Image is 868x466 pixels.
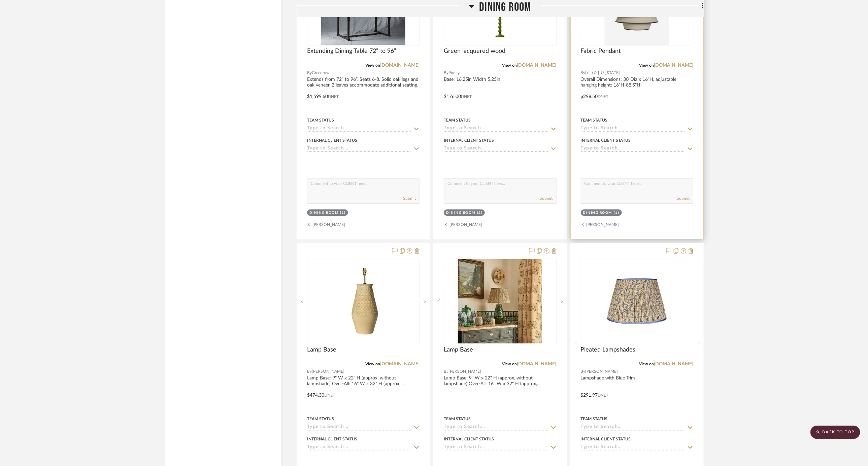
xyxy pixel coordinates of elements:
span: Lamp Base [307,346,336,354]
div: Team Status [444,117,471,123]
span: By [444,368,448,375]
input: Type to Search… [444,444,548,451]
input: Type to Search… [581,146,685,152]
span: Pleated Lampshades [581,346,636,354]
input: Type to Search… [444,146,548,152]
span: Green lacquered wood [444,47,505,55]
scroll-to-top-button: BACK TO TOP [810,426,860,439]
button: Submit [677,195,690,201]
div: Internal Client Status [581,436,631,442]
span: [PERSON_NAME] [312,368,344,375]
span: By [307,70,312,76]
span: By [444,70,448,76]
div: (1) [340,210,346,215]
input: Type to Search… [307,146,411,152]
span: Fabric Pendant [581,47,621,55]
div: Dining Room [309,210,339,215]
span: Lulu & [US_STATE] [586,70,620,76]
div: Team Status [444,416,471,422]
span: By [307,368,312,375]
div: Internal Client Status [444,137,494,143]
a: [DOMAIN_NAME] [654,362,693,366]
span: Extending Dining Table 72” to 96” [307,47,396,55]
a: [DOMAIN_NAME] [517,362,557,366]
div: Internal Client Status [307,436,357,442]
div: 0 [581,259,693,344]
input: Type to Search… [581,444,685,451]
img: Lamp Base [321,259,405,343]
img: Lamp Base [458,259,542,343]
div: Internal Client Status [444,436,494,442]
input: Type to Search… [307,444,411,451]
span: View on [502,362,517,366]
input: Type to Search… [307,126,411,132]
a: [DOMAIN_NAME] [380,362,420,366]
span: [PERSON_NAME] [586,368,618,375]
a: [DOMAIN_NAME] [654,63,693,68]
span: View on [639,362,654,366]
div: Dining Room [583,210,612,215]
input: Type to Search… [581,424,685,431]
input: Type to Search… [444,424,548,431]
div: Team Status [307,117,334,123]
button: Submit [540,195,553,201]
div: Internal Client Status [581,137,631,143]
div: (2) [477,210,483,215]
img: Pleated Lampshades [595,259,679,343]
span: View on [365,362,380,366]
div: Team Status [581,117,608,123]
input: Type to Search… [444,126,548,132]
button: Submit [403,195,416,201]
div: Internal Client Status [307,137,357,143]
div: Dining Room [446,210,475,215]
span: By [581,368,586,375]
input: Type to Search… [581,126,685,132]
input: Type to Search… [307,424,411,431]
span: Pooky [448,70,460,76]
span: [PERSON_NAME] [448,368,481,375]
span: View on [502,63,517,67]
div: Team Status [307,416,334,422]
a: [DOMAIN_NAME] [380,63,420,68]
a: [DOMAIN_NAME] [517,63,557,68]
div: (1) [614,210,620,215]
div: Team Status [581,416,608,422]
span: Greenrow [312,70,329,76]
span: Lamp Base [444,346,473,354]
span: By [581,70,586,76]
span: View on [639,63,654,67]
span: View on [365,63,380,67]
